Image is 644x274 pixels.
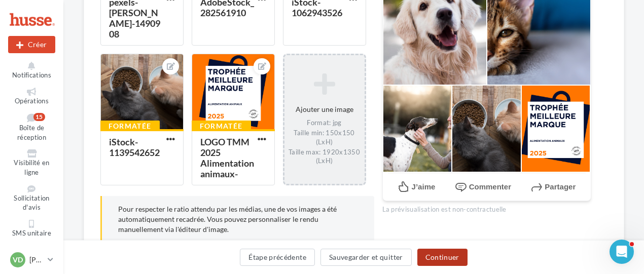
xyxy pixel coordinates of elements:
p: [PERSON_NAME] [29,255,44,265]
a: SMS unitaire [8,218,55,240]
span: J’aime [412,182,436,191]
div: Nouvelle campagne [8,36,55,53]
span: Opérations [15,97,49,105]
a: VD [PERSON_NAME] [8,250,55,269]
button: Continuer [417,249,468,266]
span: Notifications [12,71,51,79]
button: Notifications [8,60,55,82]
a: Visibilité en ligne [8,147,55,178]
button: Étape précédente [240,249,315,266]
a: Sollicitation d'avis [8,183,55,214]
div: iStock-1139542652 [109,136,160,158]
span: Partager [545,182,576,191]
span: Commenter [469,182,511,191]
span: Boîte de réception [17,124,46,142]
div: La prévisualisation est non-contractuelle [382,201,591,214]
a: Boîte de réception15 [8,111,55,143]
button: Créer [8,36,55,53]
div: Formatée [100,121,160,132]
iframe: Intercom live chat [610,240,634,264]
div: Formatée [192,121,251,132]
span: Visibilité en ligne [14,159,49,177]
button: Sauvegarder et quitter [320,249,412,266]
a: Opérations [8,86,55,107]
span: SMS unitaire [12,229,51,237]
div: 15 [33,113,45,121]
span: VD [13,255,23,265]
div: LOGO TMM 2025 Alimentation animaux- [200,136,254,179]
p: Pour respecter le ratio attendu par les médias, une de vos images a été automatiquement recadrée.... [118,204,358,234]
span: Sollicitation d'avis [14,194,49,212]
